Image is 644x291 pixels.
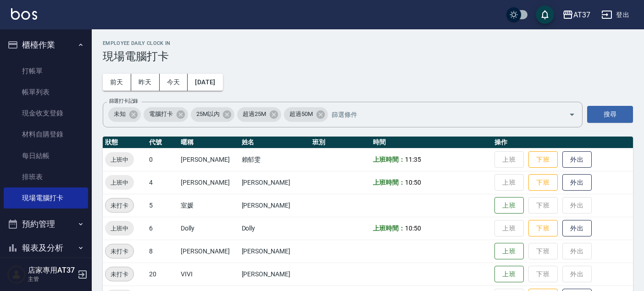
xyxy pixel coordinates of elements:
th: 班別 [310,137,371,148]
span: 超過25M [237,110,272,119]
span: 電腦打卡 [144,110,178,119]
span: 上班中 [105,155,134,165]
b: 上班時間： [373,179,405,186]
td: [PERSON_NAME] [239,194,310,217]
td: Dolly [178,217,239,240]
span: 上班中 [105,178,134,187]
button: save [536,5,554,24]
a: 每日結帳 [4,145,88,166]
a: 材料自購登錄 [4,124,88,145]
img: Person [7,265,26,284]
td: Dolly [239,217,310,240]
p: 主管 [28,275,75,283]
button: 今天 [160,74,188,91]
button: 報表及分析 [4,236,88,260]
td: 6 [147,217,178,240]
a: 排班表 [4,166,88,187]
a: 現金收支登錄 [4,103,88,124]
h3: 現場電腦打卡 [103,50,633,63]
a: 現場電腦打卡 [4,187,88,209]
td: [PERSON_NAME] [178,148,239,171]
a: 帳單列表 [4,82,88,103]
button: 昨天 [131,74,160,91]
span: 10:50 [405,179,421,186]
button: 上班 [494,266,524,283]
th: 操作 [492,137,633,148]
img: Logo [11,8,37,20]
button: 上班 [494,243,524,260]
button: 搜尋 [587,106,633,123]
td: 20 [147,263,178,286]
a: 打帳單 [4,60,88,82]
button: [DATE] [188,74,222,91]
div: 25M以內 [191,107,235,122]
button: 櫃檯作業 [4,33,88,57]
div: 超過25M [237,107,281,122]
th: 時間 [371,137,492,148]
input: 篩選條件 [329,106,553,122]
div: 超過50M [284,107,328,122]
b: 上班時間： [373,225,405,232]
button: 登出 [598,6,633,23]
td: 4 [147,171,178,194]
span: 未知 [108,110,131,119]
span: 10:50 [405,225,421,232]
span: 上班中 [105,224,134,233]
span: 11:35 [405,156,421,163]
td: 賴郁雯 [239,148,310,171]
span: 未打卡 [105,269,133,279]
th: 狀態 [103,137,147,148]
th: 代號 [147,137,178,148]
div: 電腦打卡 [144,107,188,122]
button: AT37 [559,5,594,24]
button: 外出 [562,174,592,191]
button: 外出 [562,220,592,237]
b: 上班時間： [373,156,405,163]
td: 室媛 [178,194,239,217]
button: Open [565,107,579,122]
td: [PERSON_NAME] [239,171,310,194]
td: 8 [147,240,178,263]
span: 未打卡 [105,201,133,210]
td: [PERSON_NAME] [239,240,310,263]
button: 下班 [528,174,558,191]
th: 姓名 [239,137,310,148]
div: 未知 [108,107,141,122]
h5: 店家專用AT37 [28,266,75,275]
td: [PERSON_NAME] [178,171,239,194]
td: 5 [147,194,178,217]
label: 篩選打卡記錄 [109,98,138,104]
td: [PERSON_NAME] [239,263,310,286]
button: 前天 [103,74,131,91]
span: 超過50M [284,110,318,119]
th: 暱稱 [178,137,239,148]
span: 25M以內 [191,110,225,119]
button: 上班 [494,197,524,214]
td: 0 [147,148,178,171]
span: 未打卡 [105,247,133,256]
button: 外出 [562,151,592,168]
td: VIVI [178,263,239,286]
button: 下班 [528,151,558,168]
h2: Employee Daily Clock In [103,40,633,46]
div: AT37 [573,9,590,21]
td: [PERSON_NAME] [178,240,239,263]
button: 下班 [528,220,558,237]
button: 預約管理 [4,212,88,236]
